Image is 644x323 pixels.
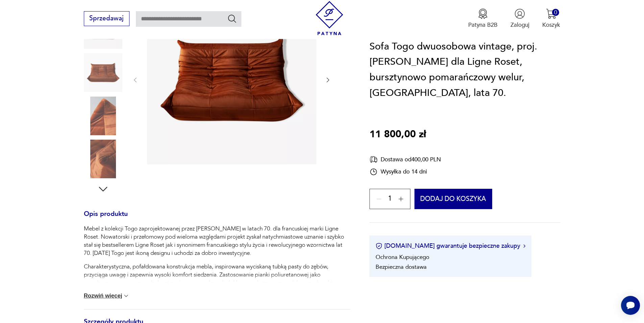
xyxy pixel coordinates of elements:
a: Sprzedawaj [84,16,129,22]
button: Patyna B2B [468,8,498,29]
div: Dostawa od 400,00 PLN [369,155,441,164]
button: 0Koszyk [542,8,560,29]
h3: Opis produktu [84,211,350,225]
img: Ikona dostawy [369,155,378,164]
img: Zdjęcie produktu Sofa Togo dwuosobowa vintage, proj. M. Ducaroy dla Ligne Roset, bursztynowo poma... [84,53,122,92]
button: Dodaj do koszyka [414,189,493,209]
img: Patyna - sklep z meblami i dekoracjami vintage [312,1,347,35]
img: Ikona certyfikatu [376,243,382,249]
p: 11 800,00 zł [369,127,426,142]
li: Bezpieczna dostawa [376,263,427,271]
li: Ochrona Kupującego [376,253,429,261]
h1: Sofa Togo dwuosobowa vintage, proj. [PERSON_NAME] dla Ligne Roset, bursztynowo pomarańczowy welur... [369,39,560,101]
img: Ikona koszyka [546,8,556,19]
div: 0 [552,9,559,16]
button: [DOMAIN_NAME] gwarantuje bezpieczne zakupy [376,242,525,250]
button: Rozwiń więcej [84,292,130,299]
p: Zaloguj [510,21,529,29]
button: Zaloguj [510,8,529,29]
img: Ikona strzałki w prawo [523,244,525,248]
img: Zdjęcie produktu Sofa Togo dwuosobowa vintage, proj. M. Ducaroy dla Ligne Roset, bursztynowo poma... [84,140,122,178]
img: Ikonka użytkownika [515,8,525,19]
span: 1 [388,197,392,202]
a: Ikona medaluPatyna B2B [468,8,498,29]
img: chevron down [123,292,129,299]
button: Sprzedawaj [84,11,129,26]
p: Charakterystyczna, pofałdowana konstrukcja mebla, inspirowana wyciskaną tubką pasty do zębów, prz... [84,263,350,311]
p: Mebel z kolekcji Togo zaprojektowanej przez [PERSON_NAME] w latach 70. dla francuskiej marki Lign... [84,225,350,257]
img: Zdjęcie produktu Sofa Togo dwuosobowa vintage, proj. M. Ducaroy dla Ligne Roset, bursztynowo poma... [84,97,122,135]
img: Ikona medalu [478,8,488,19]
div: Wysyłka do 14 dni [369,168,441,176]
p: Patyna B2B [468,21,498,29]
p: Koszyk [542,21,560,29]
button: Szukaj [227,14,237,23]
iframe: Smartsupp widget button [621,296,640,315]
